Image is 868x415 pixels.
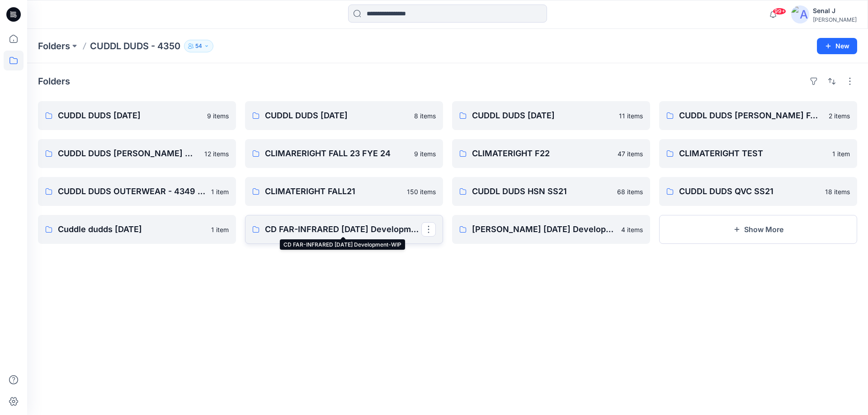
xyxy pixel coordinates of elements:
p: 1 item [211,225,229,234]
button: 54 [184,40,213,52]
div: [PERSON_NAME] [813,16,857,23]
a: CUDDL DUDS [PERSON_NAME] MAY -2312 items [38,139,236,168]
a: CUDDL DUDS QVC SS2118 items [659,177,857,206]
p: CLIMATERIGHT TEST [679,147,827,160]
p: 47 items [618,149,643,159]
p: CUDDL DUDS - 4350 [90,40,180,52]
a: CLIMATERIGHT FALL21150 items [245,177,443,206]
div: Senal J [813,5,857,16]
p: CD FAR-INFRARED [DATE] Development-WIP [265,223,421,236]
p: CUDDL DUDS HSN SS21 [472,185,612,198]
a: CD FAR-INFRARED [DATE] Development-WIP [245,215,443,244]
p: Cuddle dudds [DATE] [58,223,206,236]
p: 8 items [414,111,436,121]
button: New [817,38,857,54]
a: CUDDL DUDS [DATE]8 items [245,101,443,130]
button: Show More [659,215,857,244]
p: CLIMARERIGHT FALL 23 FYE 24 [265,147,409,160]
h4: Folders [38,76,70,87]
p: 18 items [825,187,850,196]
p: 2 items [829,111,850,121]
p: CUDDL DUDS [PERSON_NAME] MAY -23 [58,147,199,160]
a: CUDDL DUDS HSN SS2168 items [452,177,650,206]
p: 9 items [414,149,436,159]
p: CUDDL DUDS OUTERWEAR - 4349 FALL WINTER 2021 [58,185,206,198]
p: [PERSON_NAME] [DATE] Development-WIP [472,223,616,236]
p: CUDDL DUDS [DATE] [58,109,202,122]
p: 150 items [407,187,436,196]
a: CUDDL DUDS [PERSON_NAME] FALL - 232 items [659,101,857,130]
a: [PERSON_NAME] [DATE] Development-WIP4 items [452,215,650,244]
p: 11 items [619,111,643,121]
p: CUDDL DUDS [DATE] [472,109,613,122]
p: 68 items [617,187,643,196]
p: CLIMATERIGHT F22 [472,147,612,160]
p: 1 item [211,187,229,196]
img: avatar [791,5,809,23]
p: 4 items [621,225,643,234]
span: 99+ [773,8,786,15]
p: CUDDL DUDS QVC SS21 [679,185,820,198]
a: CUDDL DUDS [DATE]9 items [38,101,236,130]
a: CUDDL DUDS [DATE]11 items [452,101,650,130]
p: 12 items [204,149,229,159]
p: 9 items [207,111,229,121]
p: 54 [195,41,202,51]
p: CUDDL DUDS [DATE] [265,109,409,122]
a: Cuddle dudds [DATE]1 item [38,215,236,244]
a: CUDDL DUDS OUTERWEAR - 4349 FALL WINTER 20211 item [38,177,236,206]
a: CLIMARERIGHT FALL 23 FYE 249 items [245,139,443,168]
p: 1 item [832,149,850,159]
a: CLIMATERIGHT TEST1 item [659,139,857,168]
p: CLIMATERIGHT FALL21 [265,185,401,198]
p: CUDDL DUDS [PERSON_NAME] FALL - 23 [679,109,823,122]
a: Folders [38,40,70,52]
a: CLIMATERIGHT F2247 items [452,139,650,168]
